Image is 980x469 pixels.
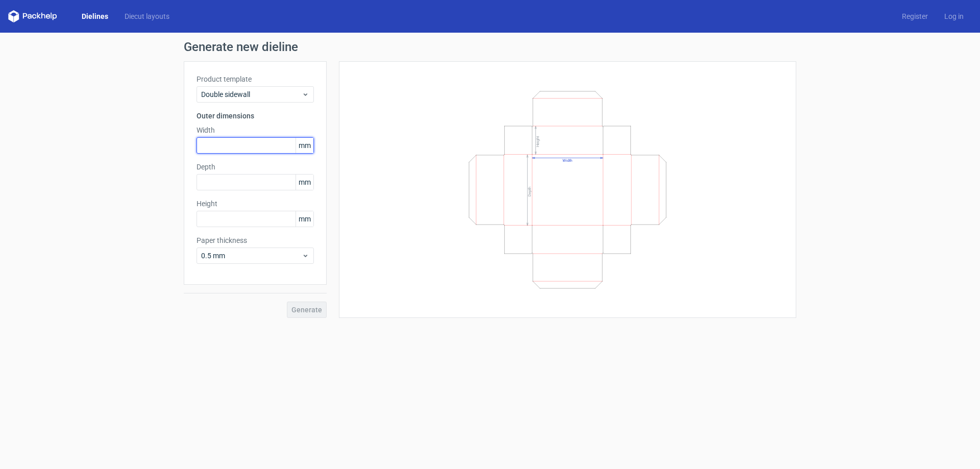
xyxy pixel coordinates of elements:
[197,111,314,121] h3: Outer dimensions
[527,186,532,196] text: Depth
[296,175,313,190] span: mm
[184,41,796,53] h1: Generate new dieline
[116,11,178,21] a: Diecut layouts
[562,158,572,163] text: Width
[197,235,314,245] label: Paper thickness
[197,125,314,135] label: Width
[894,11,936,21] a: Register
[296,138,313,153] span: mm
[201,89,302,100] span: Double sidewall
[197,74,314,84] label: Product template
[535,136,540,147] text: Height
[201,251,302,261] span: 0.5 mm
[197,162,314,172] label: Depth
[936,11,972,21] a: Log in
[197,199,314,209] label: Height
[73,11,116,21] a: Dielines
[296,211,313,227] span: mm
